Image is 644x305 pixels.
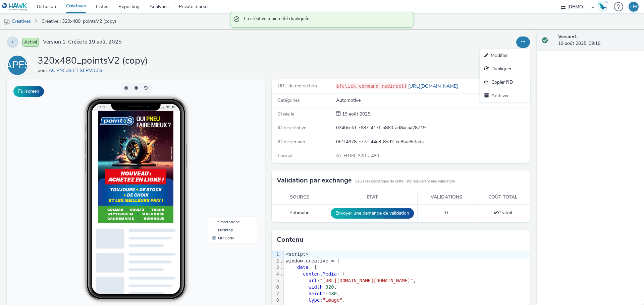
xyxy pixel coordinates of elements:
[355,179,455,184] small: Seuls les exchanges de cette liste requièrent une validation
[320,278,413,283] span: "[URL][DOMAIN_NAME][DOMAIN_NAME]"
[341,111,370,117] span: 19 août 2025
[343,153,358,159] span: HTML
[493,210,513,216] span: Gratuit
[278,139,305,145] span: ID de version
[202,155,250,163] li: QR Code
[280,258,283,263] span: Fold line
[336,83,407,89] code: ${click_command_redirect}
[38,55,148,67] h1: 320x480_pointsV2 (copy)
[280,264,283,270] span: Fold line
[7,62,31,68] a: APES
[558,33,577,40] strong: Version 1
[331,208,414,219] button: Envoyer une demande de validation
[278,97,300,103] span: Catégories
[202,147,250,155] li: Desktop
[13,86,44,97] button: Fullscreen
[277,175,352,185] h3: Validation par exchange
[303,271,337,277] span: contentMedia
[336,125,529,131] div: 0340cefd-7687-417f-b860-ad8acaa28719
[272,251,280,258] div: 1
[272,297,280,304] div: 8
[480,49,530,62] a: Modifier
[323,297,342,303] span: "image"
[598,1,608,12] img: Hawk Academy
[211,149,226,153] span: Desktop
[2,3,28,11] img: undefined Logo
[445,210,448,216] span: 0
[3,18,10,25] img: mobile
[272,204,327,222] td: Pubmatic
[280,271,283,277] span: Fold line
[417,190,476,204] th: Validations
[211,141,233,145] span: Smartphone
[278,125,306,131] span: ID de créative
[38,67,49,74] span: pour
[343,153,379,159] span: 320 x 480
[272,271,280,278] div: 4
[630,2,637,12] div: FM
[92,26,98,29] span: 9:19
[480,76,530,89] a: Copier l'ID
[272,258,280,264] div: 2
[5,56,31,75] div: APES
[480,89,530,102] a: Archiver
[407,83,461,89] a: [URL][DOMAIN_NAME]
[272,264,280,271] div: 3
[341,111,370,118] div: Création 19 août 2025, 09:18
[325,284,334,290] span: 320
[272,190,327,204] th: Source
[558,33,639,47] div: 19 août 2025, 09:18
[38,13,119,29] a: Créative : 320x480_pointsV2 (copy)
[480,62,530,76] a: Dupliquer
[49,67,105,74] a: AC PNEUS ET SERVICES
[22,38,39,47] span: Activé
[336,139,529,145] div: 0b1f4378-c77c-44e8-8dd2-ec8faa8efada
[297,264,309,270] span: data
[272,278,280,284] div: 5
[272,291,280,297] div: 7
[309,278,317,283] span: url
[277,235,304,245] h3: Contenu
[328,291,337,296] span: 480
[202,139,250,147] li: Smartphone
[309,291,326,296] span: height
[309,297,320,303] span: type
[336,97,529,104] div: Automotive
[211,157,227,161] span: QR Code
[327,190,417,204] th: Etat
[278,152,293,159] span: Format
[309,284,323,290] span: width
[272,284,280,291] div: 6
[43,38,122,46] span: Version 1 - Créée le 19 août 2025
[278,83,317,89] span: URL de redirection
[476,190,530,204] th: Coût total
[244,15,407,24] span: La créative a bien été dupliquée
[598,1,610,12] a: Hawk Academy
[278,111,294,117] span: Créée le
